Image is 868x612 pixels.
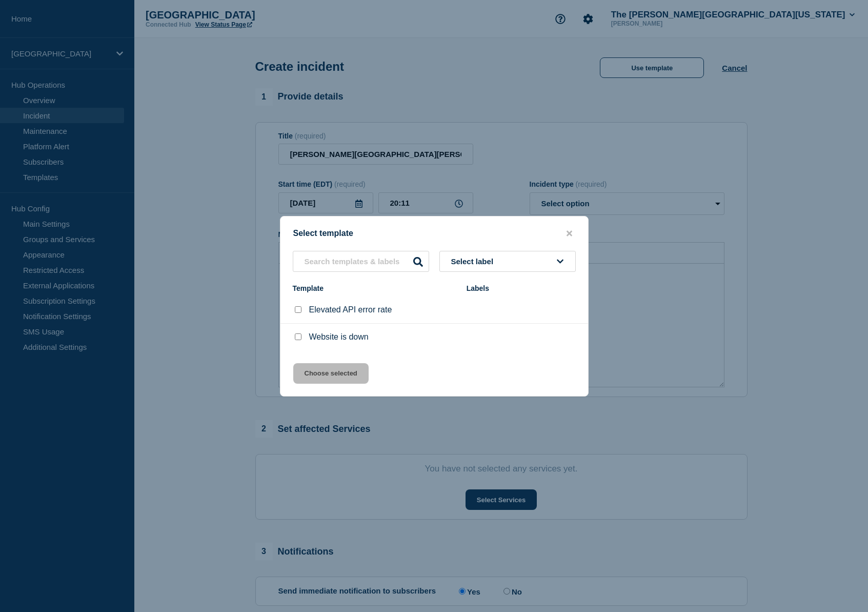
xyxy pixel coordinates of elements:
input: Elevated API error rate checkbox [295,306,301,313]
button: close button [563,229,575,239]
button: Select label [439,251,576,272]
input: Search templates & labels [293,251,429,272]
p: Website is down [309,332,369,342]
span: Select label [451,257,498,266]
div: Labels [467,284,576,292]
button: Choose selected [293,363,369,384]
div: Template [293,284,456,292]
p: Elevated API error rate [309,305,392,314]
input: Website is down checkbox [295,333,301,340]
div: Select template [280,229,588,239]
